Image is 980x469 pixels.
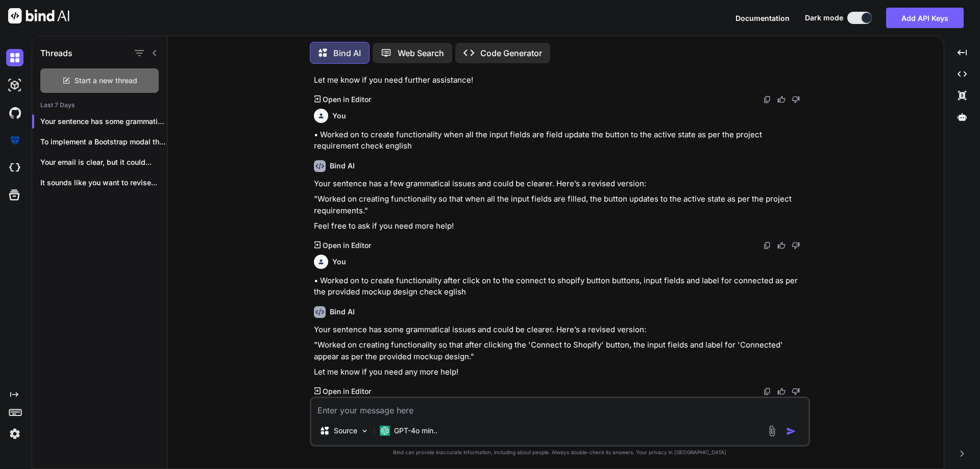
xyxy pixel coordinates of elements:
[314,366,808,378] p: Let me know if you need any more help!
[314,220,808,232] p: Feel free to ask if you need more help!
[40,137,167,147] p: To implement a Bootstrap modal that closes...
[75,76,137,86] span: Start a new thread
[323,94,371,105] p: Open in Editor
[394,426,437,436] p: GPT-4o min..
[332,111,346,121] h6: You
[380,426,390,436] img: GPT-4o mini
[480,47,542,59] p: Code Generator
[314,129,808,152] p: • Worked on to create functionality when all the input fields are field update the button to the ...
[40,47,72,59] h1: Threads
[360,427,369,435] img: Pick Models
[777,241,786,250] img: like
[736,13,790,23] button: Documentation
[777,95,786,104] img: like
[763,241,771,250] img: copy
[6,425,23,442] img: settings
[314,193,808,216] p: "Worked on creating functionality so that when all the input fields are filled, the button update...
[792,387,800,396] img: dislike
[777,387,786,396] img: like
[40,116,167,127] p: Your sentence has some grammatical issues and...
[314,324,808,336] p: Your sentence has some grammatical issues and could be clearer. Here’s a revised version:
[330,307,355,317] h6: Bind AI
[310,449,810,456] p: Bind can provide inaccurate information, including about people. Always double-check its answers....
[323,240,371,251] p: Open in Editor
[314,75,808,86] p: Let me know if you need further assistance!
[6,159,23,177] img: cloudideIcon
[786,426,796,436] img: icon
[323,386,371,397] p: Open in Editor
[6,49,23,66] img: darkChat
[763,387,771,396] img: copy
[736,14,790,22] span: Documentation
[805,13,843,23] span: Dark mode
[763,95,771,104] img: copy
[40,157,167,167] p: Your email is clear, but it could...
[886,8,964,28] button: Add API Keys
[40,178,167,188] p: It sounds like you want to revise...
[314,178,808,190] p: Your sentence has a few grammatical issues and could be clearer. Here’s a revised version:
[8,8,69,23] img: Bind AI
[314,275,808,298] p: • Worked on to create functionality after click on to the connect to shopify button buttons, inpu...
[32,101,167,109] h2: Last 7 Days
[334,426,357,436] p: Source
[766,425,778,437] img: attachment
[6,132,23,149] img: premium
[6,77,23,94] img: darkAi-studio
[792,95,800,104] img: dislike
[332,257,346,267] h6: You
[314,339,808,362] p: "Worked on creating functionality so that after clicking the 'Connect to Shopify' button, the inp...
[792,241,800,250] img: dislike
[6,104,23,121] img: githubDark
[398,47,444,59] p: Web Search
[330,161,355,171] h6: Bind AI
[333,47,361,59] p: Bind AI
